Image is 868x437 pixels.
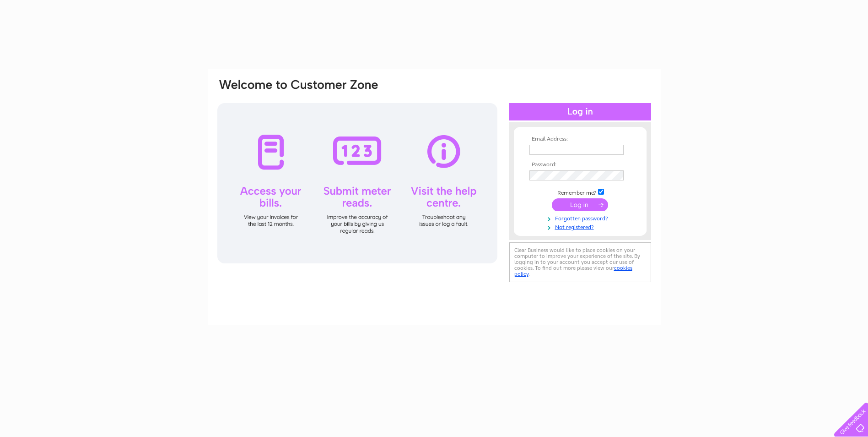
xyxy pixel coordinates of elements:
[509,242,651,282] div: Clear Business would like to place cookies on your computer to improve your experience of the sit...
[514,265,632,277] a: cookies policy
[527,136,633,142] th: Email Address:
[529,222,633,231] a: Not registered?
[527,162,633,168] th: Password:
[527,187,633,197] td: Remember me?
[552,198,608,211] input: Submit
[529,213,633,222] a: Forgotten password?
